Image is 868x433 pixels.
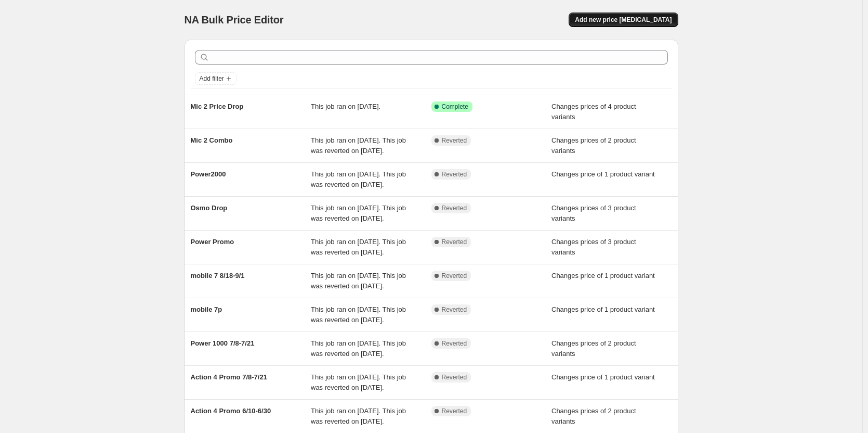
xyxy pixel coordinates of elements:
[311,238,406,256] span: This job ran on [DATE]. This job was reverted on [DATE].
[551,339,636,358] span: Changes prices of 2 product variants
[442,170,467,179] span: Reverted
[191,136,233,144] span: Mic 2 Combo
[311,204,406,222] span: This job ran on [DATE]. This job was reverted on [DATE].
[442,272,467,280] span: Reverted
[442,407,467,415] span: Reverted
[185,14,284,26] span: NA Bulk Price Editor
[311,103,380,110] span: This job ran on [DATE].
[191,407,271,415] span: Action 4 Promo 6/10-6/30
[551,204,636,222] span: Changes prices of 3 product variants
[569,12,678,27] button: Add new price [MEDICAL_DATA]
[442,373,467,381] span: Reverted
[442,103,468,111] span: Complete
[442,136,467,145] span: Reverted
[551,373,655,381] span: Changes price of 1 product variant
[442,238,467,246] span: Reverted
[551,305,655,313] span: Changes price of 1 product variant
[191,305,222,313] span: mobile 7p
[551,103,636,121] span: Changes prices of 4 product variants
[551,136,636,155] span: Changes prices of 2 product variants
[311,170,406,188] span: This job ran on [DATE]. This job was reverted on [DATE].
[311,272,406,290] span: This job ran on [DATE]. This job was reverted on [DATE].
[191,339,255,347] span: Power 1000 7/8-7/21
[191,272,245,279] span: mobile 7 8/18-9/1
[551,407,636,425] span: Changes prices of 2 product variants
[200,74,224,83] span: Add filter
[442,204,467,212] span: Reverted
[191,170,226,178] span: Power2000
[311,136,406,155] span: This job ran on [DATE]. This job was reverted on [DATE].
[311,373,406,391] span: This job ran on [DATE]. This job was reverted on [DATE].
[311,305,406,324] span: This job ran on [DATE]. This job was reverted on [DATE].
[311,339,406,358] span: This job ran on [DATE]. This job was reverted on [DATE].
[311,407,406,425] span: This job ran on [DATE]. This job was reverted on [DATE].
[191,238,234,246] span: Power Promo
[442,339,467,348] span: Reverted
[551,170,655,178] span: Changes price of 1 product variant
[551,238,636,256] span: Changes prices of 3 product variants
[191,103,244,110] span: Mic 2 Price Drop
[575,16,672,24] span: Add new price [MEDICAL_DATA]
[195,72,236,85] button: Add filter
[551,272,655,279] span: Changes price of 1 product variant
[191,204,228,212] span: Osmo Drop
[442,305,467,314] span: Reverted
[191,373,267,381] span: Action 4 Promo 7/8-7/21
